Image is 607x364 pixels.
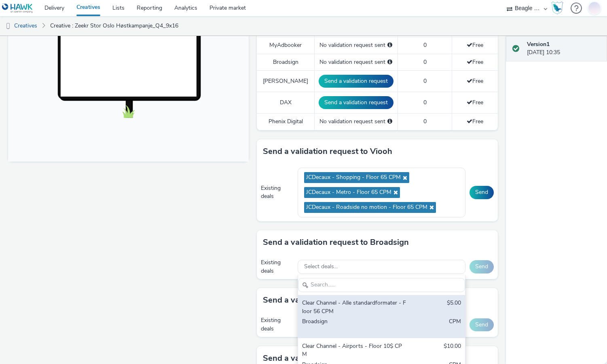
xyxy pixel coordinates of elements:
span: Select deals... [304,263,338,270]
div: Please select a deal below and click on Send to send a validation request to Phenix Digital. [387,118,392,126]
img: Advertisement preview [82,25,158,161]
span: 0 [423,58,427,66]
div: CPM [449,318,461,334]
button: Send a validation request [319,75,393,88]
h3: Send a validation request to Viooh [263,145,392,158]
td: Broadsign [257,54,314,70]
button: Send [470,318,494,331]
div: Broadsign [302,318,406,334]
div: Clear Channel - Airports - Floor 10$ CPM [302,342,406,359]
input: Search...... [298,278,465,292]
h3: Send a validation request to MyAdbooker [263,294,419,306]
div: Existing deals [261,259,294,275]
div: Existing deals [261,316,294,333]
button: Send a validation request [319,96,393,109]
span: 0 [423,77,427,85]
td: [PERSON_NAME] [257,71,314,92]
span: 0 [423,99,427,106]
strong: Version 1 [527,40,550,48]
div: Existing deals [261,184,294,201]
td: MyAdbooker [257,37,314,54]
td: DAX [257,92,314,114]
div: Please select a deal below and click on Send to send a validation request to MyAdbooker. [387,41,392,49]
span: Free [467,41,483,49]
span: Free [467,99,483,106]
button: Send [470,186,494,199]
span: Free [467,77,483,85]
div: No validation request sent [319,58,393,66]
td: Phenix Digital [257,114,314,130]
span: JCDecaux - Roadside no motion - Floor 65 CPM [306,204,427,211]
span: JCDecaux - Metro - Floor 65 CPM [306,189,391,196]
img: Hawk Academy [551,2,563,15]
span: Free [467,118,483,125]
img: undefined Logo [2,3,33,13]
a: Creative : Zeekr Stor Oslo Høstkampanje_Q4_9x16 [46,16,182,36]
img: dooh [4,22,12,30]
div: Clear Channel - Alle standardformater - Floor 56 CPM [302,299,406,316]
img: Jonas Bruzga [588,0,601,15]
h3: Send a validation request to Broadsign [263,236,409,248]
div: $5.00 [447,299,461,316]
div: $10.00 [444,342,461,359]
span: 0 [423,41,427,49]
button: Send [470,260,494,273]
span: Free [467,58,483,66]
div: [DATE] 10:35 [527,40,601,57]
div: Please select a deal below and click on Send to send a validation request to Broadsign. [387,58,392,66]
span: 0 [423,118,427,125]
a: Hawk Academy [551,2,567,15]
span: JCDecaux - Shopping - Floor 65 CPM [306,174,401,181]
div: No validation request sent [319,41,393,49]
div: No validation request sent [319,118,393,126]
